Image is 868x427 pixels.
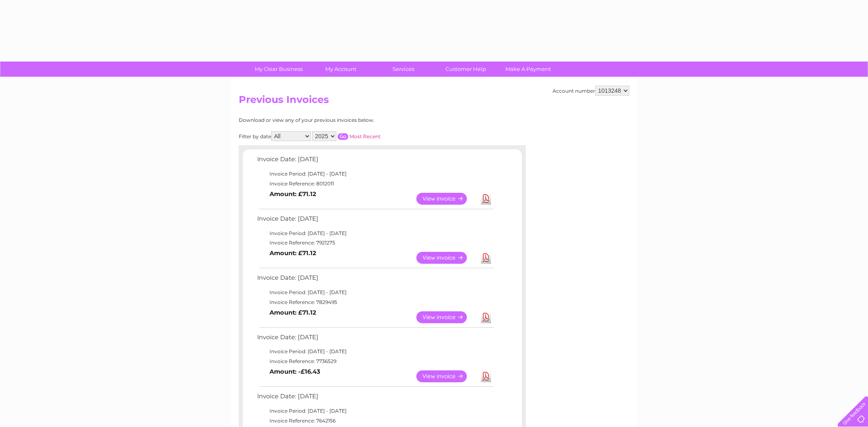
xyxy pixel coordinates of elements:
[255,297,495,307] td: Invoice Reference: 7829495
[270,190,316,198] b: Amount: £71.12
[416,311,477,323] a: View
[270,368,320,375] b: Amount: -£16.43
[239,131,454,141] div: Filter by date
[255,356,495,366] td: Invoice Reference: 7736529
[239,94,629,110] h2: Previous Invoices
[255,288,495,297] td: Invoice Period: [DATE] - [DATE]
[307,62,375,77] a: My Account
[416,252,477,264] a: View
[481,193,491,205] a: Download
[255,347,495,356] td: Invoice Period: [DATE] - [DATE]
[481,311,491,323] a: Download
[553,86,629,96] div: Account number
[432,62,500,77] a: Customer Help
[349,133,381,139] a: Most Recent
[481,252,491,264] a: Download
[255,391,495,406] td: Invoice Date: [DATE]
[270,309,316,316] b: Amount: £71.12
[370,62,437,77] a: Services
[255,272,495,288] td: Invoice Date: [DATE]
[255,416,495,426] td: Invoice Reference: 7642156
[255,238,495,248] td: Invoice Reference: 7921275
[416,193,477,205] a: View
[416,370,477,382] a: View
[494,62,562,77] a: Make A Payment
[255,154,495,169] td: Invoice Date: [DATE]
[255,332,495,347] td: Invoice Date: [DATE]
[255,228,495,238] td: Invoice Period: [DATE] - [DATE]
[239,117,454,123] div: Download or view any of your previous invoices below.
[255,169,495,179] td: Invoice Period: [DATE] - [DATE]
[255,179,495,189] td: Invoice Reference: 8012011
[255,213,495,228] td: Invoice Date: [DATE]
[270,249,316,257] b: Amount: £71.12
[245,62,313,77] a: My Clear Business
[481,370,491,382] a: Download
[255,406,495,416] td: Invoice Period: [DATE] - [DATE]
